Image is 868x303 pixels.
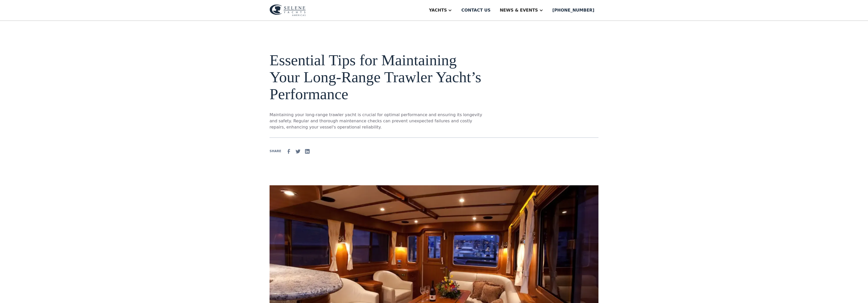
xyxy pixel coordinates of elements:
div: Contact us [461,7,491,13]
img: Twitter [295,148,301,154]
p: Maintaining your long-range trawler yacht is crucial for optimal performance and ensuring its lon... [270,112,483,130]
img: Linkedin [304,148,310,154]
div: News & EVENTS [500,7,538,13]
div: [PHONE_NUMBER] [552,7,594,13]
h1: Essential Tips for Maintaining Your Long-Range Trawler Yacht’s Performance [270,52,483,103]
div: SHARE [270,149,281,153]
div: Yachts [429,7,447,13]
img: logo [270,4,306,16]
img: facebook [286,148,292,154]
